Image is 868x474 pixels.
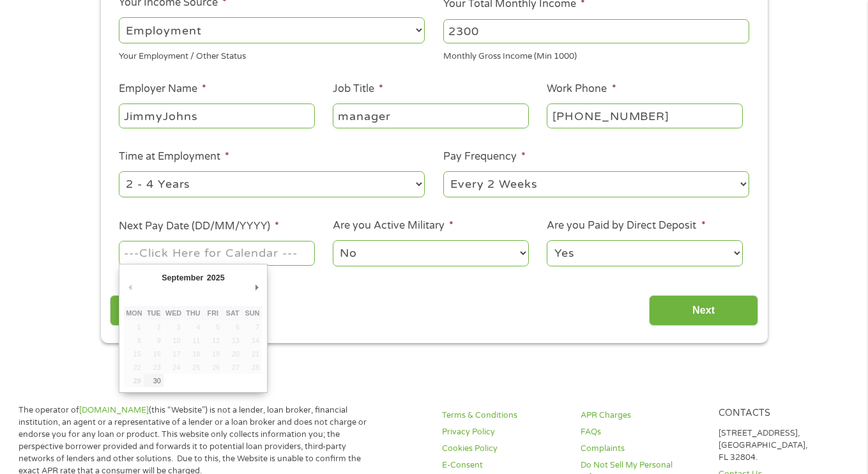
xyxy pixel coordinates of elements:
[547,103,742,128] input: (231) 754-4010
[719,427,842,464] p: [STREET_ADDRESS], [GEOGRAPHIC_DATA], FL 32804.
[442,426,565,438] a: Privacy Policy
[442,443,565,455] a: Cookies Policy
[126,309,142,317] abbr: Monday
[110,295,219,326] input: Back
[119,241,314,265] input: Use the arrow keys to pick a date
[205,269,226,286] div: 2025
[250,279,262,296] button: Next Month
[443,19,749,43] input: 1800
[443,150,526,164] label: Pay Frequency
[581,409,704,422] a: APR Charges
[147,309,161,317] abbr: Tuesday
[119,150,229,164] label: Time at Employment
[124,279,135,296] button: Previous Month
[719,408,842,420] h4: Contacts
[547,219,705,233] label: Are you Paid by Direct Deposit
[443,46,749,63] div: Monthly Gross Income (Min 1000)
[119,82,206,96] label: Employer Name
[333,103,528,128] input: Cashier
[119,103,314,128] input: Walmart
[442,459,565,471] a: E-Consent
[119,220,279,233] label: Next Pay Date (DD/MM/YYYY)
[581,426,704,438] a: FAQs
[547,82,616,96] label: Work Phone
[144,374,164,387] button: 30
[208,309,218,317] abbr: Friday
[165,309,181,317] abbr: Wednesday
[186,309,200,317] abbr: Thursday
[160,269,205,286] div: September
[333,82,383,96] label: Job Title
[119,46,425,63] div: Your Employment / Other Status
[79,405,149,415] a: [DOMAIN_NAME]
[442,409,565,422] a: Terms & Conditions
[649,295,758,326] input: Next
[226,309,240,317] abbr: Saturday
[333,219,453,233] label: Are you Active Military
[581,443,704,455] a: Complaints
[245,309,260,317] abbr: Sunday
